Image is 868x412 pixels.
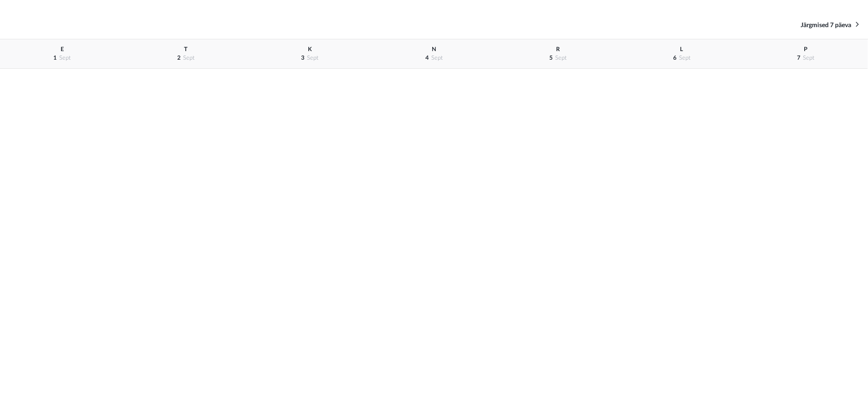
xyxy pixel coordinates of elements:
span: E [61,47,64,52]
span: 6 [673,55,676,61]
span: sept [59,55,71,61]
span: sept [555,55,566,61]
span: T [184,47,188,52]
span: sept [431,55,443,61]
span: R [556,47,560,52]
span: K [308,47,312,52]
span: 4 [425,55,429,61]
span: N [432,47,436,52]
span: 3 [301,55,304,61]
span: sept [183,55,194,61]
a: Järgmised 7 päeva [801,20,859,30]
span: sept [803,55,814,61]
span: Järgmised 7 päeva [801,22,851,28]
span: P [804,47,807,52]
span: L [680,47,683,52]
span: 5 [549,55,552,61]
span: 7 [797,55,800,61]
span: sept [307,55,318,61]
span: 1 [53,55,57,61]
span: sept [679,55,690,61]
span: 2 [177,55,180,61]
